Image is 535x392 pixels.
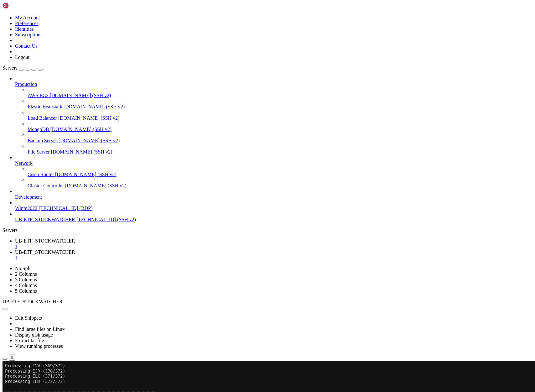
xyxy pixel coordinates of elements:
span: [TECHNICAL_ID] (SSH v2) [76,217,136,222]
x-row: ============================================================ [3,76,453,81]
span: Load Balancer [28,115,57,121]
span: UB-ETF_STOCKWATCHER [15,238,75,243]
span: [DOMAIN_NAME] (SSH v2) [65,183,127,188]
span: MongoDB [28,127,49,132]
li: Cisco Router [DOMAIN_NAME] (SSH v2) [28,166,532,177]
x-row: System information as of [DATE] [3,34,453,39]
a: Preferences [15,21,39,26]
a: Elastic Beanstalk [DOMAIN_NAME] (SSH v2) [28,104,532,110]
x-row: : $ python app2.py [3,185,453,190]
x-row: COF: Bearish (Confidence: 0.57) [3,112,453,117]
x-row: PDN: Bearish (Confidence: 0.57) [3,122,453,128]
x-row: IPv4 address for ens3: [TECHNICAL_ID] [3,76,453,81]
x-row: ============================================================ [3,133,453,138]
x-row: Welcome to Ubuntu 24.04.3 LTS (GNU/Linux 6.8.0-79-generic x86_64) [3,3,453,8]
x-row: Processing IJR (370/372) [3,8,453,13]
x-row: Training on GEM (9/372)... [3,274,453,279]
x-row: * Documentation: [URL][DOMAIN_NAME] [3,13,453,18]
a: My Account [15,15,40,20]
x-row: Training on VTS (16/372)... [3,310,453,315]
span: Development [15,194,42,200]
a: AWS EC2 [DOMAIN_NAME] (SSH v2) [28,93,532,98]
a: Display disk usage [15,332,53,337]
a: Edit Snippets [15,315,42,321]
x-row: No high confidence signals found. [3,81,453,86]
span: ubuntu@vps-d35ccc65 [3,169,50,174]
span: [DOMAIN_NAME] (SSH v2) [51,149,112,154]
a: Winm2022 [TECHNICAL_ID] (RDP) [15,206,532,211]
x-row: Training on AGL (19/372)... [3,326,453,331]
x-row: [URL][DOMAIN_NAME] [3,107,453,112]
a: Logout [15,55,29,60]
span: Network [15,160,33,166]
x-row: Results exported to enhanced_breakout_results_ASX_20250918_100007.csv [3,180,453,185]
span: [0] 0:python* "vps-d35ccc65" 14:17 [DATE] [3,346,421,352]
button:  [9,354,15,361]
x-row: Training on NSR (14/372)... [3,300,453,305]
a: Production [15,81,532,87]
x-row: Training on WBT (7/372)... [3,263,453,268]
x-row: ANALYSIS RESULTS (Remember: These are NOT predictions!) [3,70,453,76]
x-row: * Strictly confined Kubernetes makes edge and IoT secure. Learn how MicroK8s [3,91,453,97]
x-row: BMN: Bearish (Confidence: 0.57) [3,107,453,112]
x-row: Top 5 All Results: [3,96,453,102]
a: Backup Server [DOMAIN_NAME] (SSH v2) [28,138,532,144]
x-row: ======================================================= [3,195,453,201]
x-row: Training on NEU (21/372)... [3,336,453,341]
x-row: ============================================================ [3,164,453,169]
x-row: Processing IVV (369/372) [3,3,453,8]
a: 3 Columns [15,277,37,282]
x-row: just raised the bar for easy, resilient and secure K8s cluster deployment. [3,96,453,102]
a: UB-ETF_STOCKWATCHER [15,249,532,261]
li: AWS EC2 [DOMAIN_NAME] (SSH v2) [28,87,532,98]
li: Production [15,76,532,155]
a: UB-ETF_STOCKWATCHER [TECHNICAL_ID] (SSH v2) [15,217,532,222]
x-row: Training on QHAL (15/372)... [3,305,453,310]
a: Development [15,194,532,200]
x-row: Swap usage: 0% [3,60,453,65]
x-row: Export results for educational review? (y/n): y [3,175,453,180]
a: MongoDB [DOMAIN_NAME] (SSH v2) [28,127,532,132]
a: Find large files on Linux [15,327,65,332]
x-row: Last login: [DATE] from [TECHNICAL_ID] [3,164,453,169]
x-row: Training on CHN (20/372)... [3,331,453,336]
x-row: See [URL][DOMAIN_NAME] or run: sudo pro status [3,149,453,154]
a: UB-ETF_STOCKWATCHER [15,238,532,249]
a:  [15,244,532,249]
span: AWS EC2 [28,93,49,98]
a: Load Balancer [DOMAIN_NAME] (SSH v2) [28,115,532,121]
x-row: ============================================================ [3,29,453,34]
span: [DOMAIN_NAME] (SSH v2) [59,138,120,143]
x-row: Training on ROBO (12/372)... [3,289,453,294]
x-row: This training simulates realistic performance including costs... [3,227,453,232]
x-row: POSITION SIZING GUIDANCE [3,34,453,39]
a: Contact Us [15,43,38,49]
a: Network [15,160,532,166]
x-row: This is actually good - it means the system isn't overconfident. [3,86,453,91]
x-row: Training on COH (18/372)... [3,320,453,326]
a: Servers [3,65,43,71]
a:  [15,255,532,261]
li: File Server [DOMAIN_NAME] (SSH v2) [28,144,532,155]
span: [DOMAIN_NAME] (SSH v2) [50,127,112,132]
a: Extract tar file [15,338,44,343]
span: File Server [28,149,50,154]
x-row: Expanded Security Maintenance for Applications is not enabled. [3,117,453,123]
a: 4 Columns [15,283,37,288]
x-row: Users logged in: 1 [3,70,453,76]
x-row: IPv6 address for ens3: [TECHNICAL_ID] [3,81,453,86]
span: [DOMAIN_NAME] (SSH v2) [58,115,120,121]
div: Servers [3,227,532,233]
img: Shellngn [3,3,39,9]
li: Load Balancer [DOMAIN_NAME] (SSH v2) [28,110,532,121]
x-row: Consider VTI, VOO, or similar broad market ETFs. [3,159,453,164]
x-row: : $ [3,169,453,175]
x-row: * Support: [URL][DOMAIN_NAME] [3,24,453,29]
x-row: Processes: 149 [3,65,453,71]
a: Subscription [15,32,40,37]
x-row: BWP: Bearish (Confidence: 0.57) [3,102,453,107]
x-row: Usage of /: 34.0% of 76.45GB [3,50,453,55]
x-row: Training system on 372 randomly selected symbols... [3,221,453,227]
